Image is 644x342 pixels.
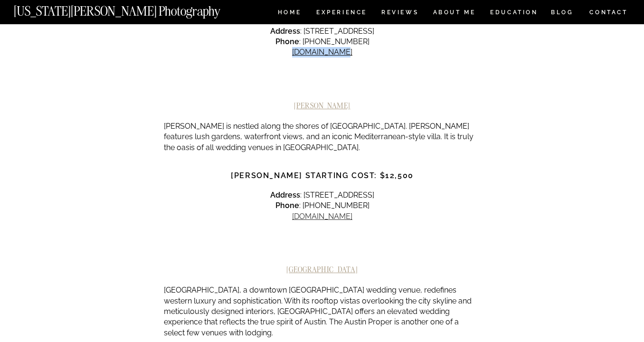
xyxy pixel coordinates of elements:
[275,201,299,210] strong: Phone
[316,9,366,18] a: Experience
[292,47,352,57] a: [DOMAIN_NAME]
[164,265,481,274] h2: [GEOGRAPHIC_DATA]
[164,190,481,222] p: : [STREET_ADDRESS] : [PHONE_NUMBER]
[14,5,252,13] a: [US_STATE][PERSON_NAME] Photography
[164,101,481,110] h2: [PERSON_NAME]
[231,171,414,180] strong: [PERSON_NAME] Starting Cost: $12,500
[164,285,481,338] p: [GEOGRAPHIC_DATA], a downtown [GEOGRAPHIC_DATA] wedding venue, redefines western luxury and sophi...
[164,26,481,58] p: : [STREET_ADDRESS] : [PHONE_NUMBER]
[551,9,574,18] a: BLOG
[270,27,300,36] strong: Address
[275,37,299,46] strong: Phone
[381,9,417,18] a: REVIEWS
[292,212,352,221] a: [DOMAIN_NAME]
[270,190,300,199] strong: Address
[230,7,414,16] strong: [PERSON_NAME] Starting Cost: $10,000
[164,121,481,153] p: [PERSON_NAME] is nestled along the shores of [GEOGRAPHIC_DATA]. [PERSON_NAME] features lush garde...
[276,9,303,18] a: HOME
[489,9,539,18] a: EDUCATION
[433,9,476,18] a: ABOUT ME
[589,7,628,18] a: CONTACT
